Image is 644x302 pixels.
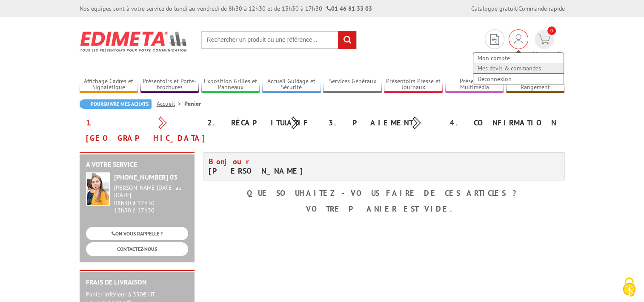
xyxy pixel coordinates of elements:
[471,4,565,13] div: |
[518,5,565,12] a: Commande rapide
[384,78,443,92] a: Présentoirs Presse et Journaux
[306,204,462,214] b: Votre panier est vide.
[532,29,565,69] a: devis rapide 0 Mon panier 0,00€ HT
[114,184,188,214] div: 08h30 à 12h30 13h30 à 17h30
[201,78,260,92] a: Exposition Grilles et Panneaux
[80,26,188,57] img: Edimeta
[86,279,188,286] h2: Frais de Livraison
[473,63,564,73] a: Mes devis & commandes
[326,5,372,12] strong: 01 46 81 33 03
[444,115,565,131] div: 4. Confirmation
[445,78,504,92] a: Présentoirs Multimédia
[322,115,444,131] div: 3. Paiement
[86,161,188,168] h2: A votre service
[547,26,556,35] span: 0
[473,53,564,63] a: Mon compte
[618,276,640,298] img: Cookies (fenêtre modale)
[80,4,372,13] div: Nos équipes sont à votre service du lundi au vendredi de 8h30 à 12h30 et de 13h30 à 17h30
[209,157,254,166] span: Bonjour
[140,78,199,92] a: Présentoirs et Porte-brochures
[338,31,356,49] input: rechercher
[157,100,184,107] a: Accueil
[114,184,188,199] div: [PERSON_NAME][DATE] au [DATE]
[80,78,138,92] a: Affichage Cadres et Signalétique
[80,115,201,146] div: 1. [GEOGRAPHIC_DATA]
[86,242,188,256] a: CONTACTEZ-NOUS
[614,273,644,302] button: Cookies (fenêtre modale)
[114,173,177,181] strong: [PHONE_NUMBER] 03
[201,115,322,131] div: 2. Récapitulatif
[509,29,528,49] div: Mon compte Mes devis & commandes Déconnexion
[514,34,523,44] img: devis rapide
[209,157,378,176] h4: [PERSON_NAME]
[538,35,550,44] img: devis rapide
[471,5,517,12] a: Catalogue gratuit
[262,78,321,92] a: Accueil Guidage et Sécurité
[473,74,564,84] a: Déconnexion
[247,188,521,198] b: Que souhaitez-vous faire de ces articles ?
[80,99,152,109] a: Poursuivre mes achats
[86,172,110,206] img: widget-service.jpg
[86,227,188,240] a: ON VOUS RAPPELLE ?
[490,34,499,45] img: devis rapide
[323,78,382,92] a: Services Généraux
[184,99,201,108] li: Panier
[201,31,357,49] input: Rechercher un produit ou une référence...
